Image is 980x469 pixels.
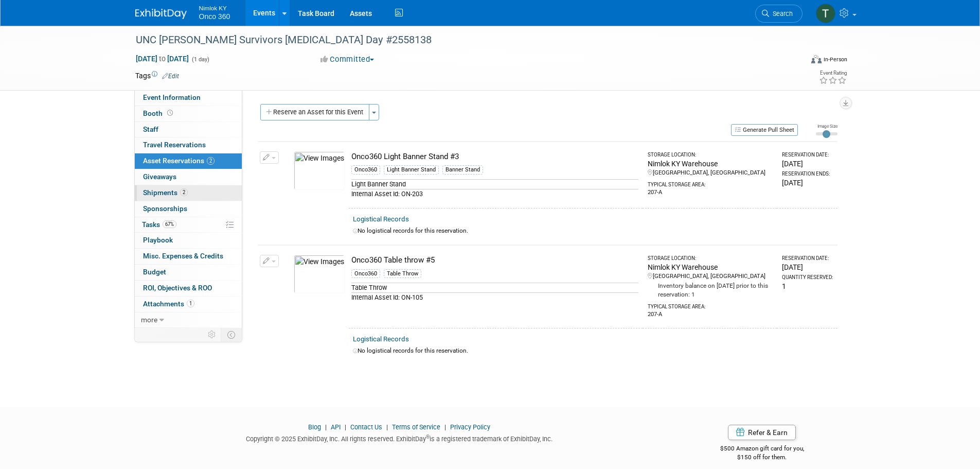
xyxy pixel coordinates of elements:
div: Typical Storage Area: [648,299,773,310]
span: 2 [180,188,188,196]
a: Asset Reservations2 [135,153,242,169]
a: Misc. Expenses & Credits [135,249,242,264]
img: View Images [294,151,345,190]
div: [DATE] [782,178,833,188]
span: Budget [143,268,166,276]
div: $150 off for them. [679,453,845,462]
sup: ® [426,434,430,440]
span: Giveaways [143,172,176,181]
a: Search [755,5,803,23]
div: In-Person [823,56,847,63]
a: Terms of Service [392,423,440,431]
button: Reserve an Asset for this Event [260,104,369,120]
span: Nimlok KY [199,2,230,13]
span: | [384,423,390,431]
div: [GEOGRAPHIC_DATA], [GEOGRAPHIC_DATA] [648,169,773,177]
div: 1 [782,281,833,291]
div: Quantity Reserved: [782,274,833,281]
div: Image Size [816,123,838,129]
a: Edit [162,73,179,80]
a: Tasks67% [135,217,242,233]
div: Banner Stand [442,165,483,175]
span: to [157,55,167,63]
div: Reservation Date: [782,255,833,262]
div: Light Banner Stand [351,179,638,189]
span: [DATE] [DATE] [135,54,189,63]
div: No logistical records for this reservation. [353,346,833,355]
img: ExhibitDay [135,9,187,19]
div: Copyright © 2025 ExhibitDay, Inc. All rights reserved. ExhibitDay is a registered trademark of Ex... [135,432,664,444]
span: Attachments [143,300,194,308]
span: Tasks [142,220,176,229]
div: $500 Amazon gift card for you, [679,438,845,461]
span: Booth not reserved yet [165,109,175,117]
div: Storage Location: [648,255,773,262]
div: Inventory balance on [DATE] prior to this reservation: 1 [648,281,773,299]
td: Tags [135,71,179,81]
div: Storage Location: [648,151,773,159]
div: [DATE] [782,159,833,169]
span: Playbook [143,236,173,244]
a: more [135,312,242,328]
div: No logistical records for this reservation. [353,227,833,235]
div: Onco360 [351,165,380,175]
a: Travel Reservations [135,137,242,153]
a: Giveaways [135,169,242,185]
div: 207-A [648,188,773,197]
a: Event Information [135,90,242,106]
div: [GEOGRAPHIC_DATA], [GEOGRAPHIC_DATA] [648,272,773,281]
td: Toggle Event Tabs [221,328,242,341]
span: ROI, Objectives & ROO [143,284,212,292]
div: Typical Storage Area: [648,177,773,188]
span: Misc. Expenses & Credits [143,252,223,260]
span: Asset Reservations [143,157,215,165]
span: Onco 360 [199,12,230,21]
span: 67% [163,220,176,228]
a: Logistical Records [353,335,409,343]
div: Event Rating [819,71,847,76]
span: | [323,423,329,431]
td: Personalize Event Tab Strip [203,328,221,341]
span: Search [769,10,793,18]
div: Nimlok KY Warehouse [648,262,773,272]
a: API [331,423,341,431]
img: View Images [294,255,345,293]
a: Attachments1 [135,297,242,312]
div: Onco360 Light Banner Stand #3 [351,151,638,162]
span: Staff [143,125,158,133]
span: more [141,316,157,324]
div: Table Throw [351,283,638,292]
div: Light Banner Stand [384,165,439,175]
a: Refer & Earn [728,425,796,440]
span: 1 [187,300,194,307]
div: UNC [PERSON_NAME] Survivors [MEDICAL_DATA] Day #2558138 [132,31,787,49]
span: | [342,423,349,431]
span: Booth [143,109,175,117]
div: Reservation Date: [782,151,833,159]
span: 2 [207,157,215,165]
img: Tim Bugaile [816,4,835,23]
span: Event Information [143,93,201,101]
a: Privacy Policy [450,423,490,431]
span: Travel Reservations [143,141,206,149]
a: ROI, Objectives & ROO [135,281,242,296]
span: | [442,423,449,431]
span: Shipments [143,188,188,197]
div: Event Format [742,54,848,69]
img: Format-Inperson.png [811,55,822,63]
a: Logistical Records [353,215,409,223]
a: Sponsorships [135,201,242,217]
button: Committed [317,54,378,65]
a: Shipments2 [135,185,242,201]
div: Reservation Ends: [782,170,833,178]
div: [DATE] [782,262,833,272]
div: Onco360 [351,269,380,279]
a: Playbook [135,233,242,248]
div: Onco360 Table throw #5 [351,255,638,266]
span: (1 day) [191,56,209,63]
div: 207-A [648,310,773,319]
a: Budget [135,265,242,280]
div: Nimlok KY Warehouse [648,159,773,169]
a: Blog [308,423,321,431]
div: Internal Asset Id: ON-105 [351,292,638,302]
